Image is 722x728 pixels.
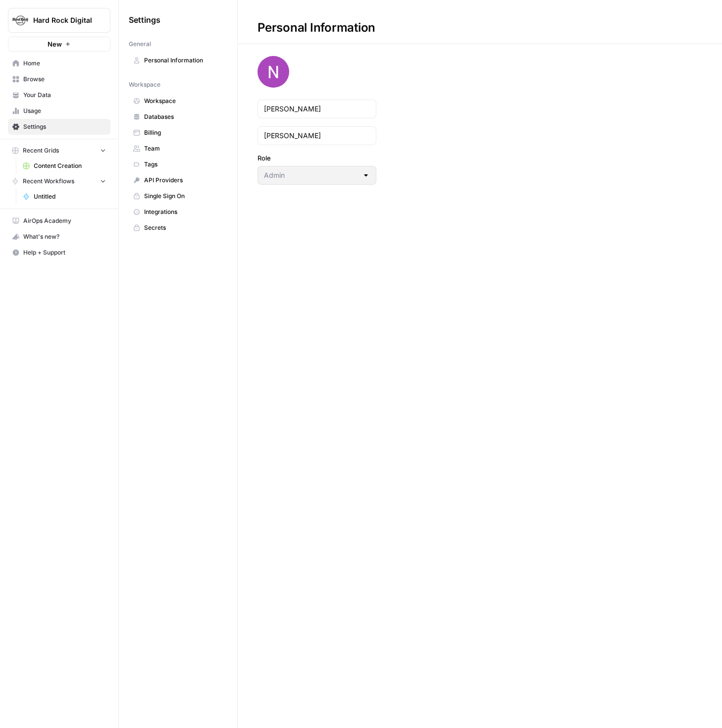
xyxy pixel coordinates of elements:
img: avatar [258,56,289,88]
span: Usage [23,106,106,115]
span: AirOps Academy [23,216,106,225]
span: Content Creation [34,161,106,170]
a: AirOps Academy [8,213,110,229]
span: Integrations [144,208,223,216]
span: Team [144,144,223,153]
span: General [129,40,151,49]
span: Personal Information [144,56,223,65]
span: Workspace [129,80,160,89]
a: Team [129,141,227,156]
button: New [8,37,110,52]
span: Home [23,59,106,68]
a: Usage [8,103,110,119]
span: New [48,39,62,49]
a: Personal Information [129,52,227,68]
span: Recent Workflows [23,177,74,186]
span: Databases [144,112,223,121]
a: Untitled [18,189,110,205]
a: Content Creation [18,158,110,174]
a: Secrets [129,220,227,236]
span: Recent Grids [23,146,59,155]
button: Recent Workflows [8,174,110,189]
span: Tags [144,160,223,169]
span: Hard Rock Digital [33,15,93,25]
button: Recent Grids [8,143,110,158]
a: Your Data [8,87,110,103]
button: What's new? [8,229,110,245]
div: What's new? [8,229,110,244]
a: Databases [129,109,227,125]
span: Workspace [144,97,223,105]
img: Hard Rock Digital Logo [11,11,29,29]
a: Home [8,55,110,71]
button: Workspace: Hard Rock Digital [8,8,110,33]
span: Browse [23,75,106,84]
a: Billing [129,125,227,141]
a: Settings [8,119,110,135]
span: API Providers [144,176,223,185]
span: Billing [144,128,223,137]
a: Single Sign On [129,188,227,204]
a: Workspace [129,93,227,109]
span: Settings [23,122,106,131]
span: Secrets [144,223,223,232]
span: Single Sign On [144,192,223,201]
a: Tags [129,156,227,172]
span: Help + Support [23,248,106,257]
a: API Providers [129,172,227,188]
span: Your Data [23,91,106,100]
a: Integrations [129,204,227,220]
label: Role [258,153,376,163]
button: Help + Support [8,245,110,260]
a: Browse [8,71,110,87]
span: Untitled [34,192,106,201]
div: Personal Information [238,20,395,36]
span: Settings [129,14,160,26]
